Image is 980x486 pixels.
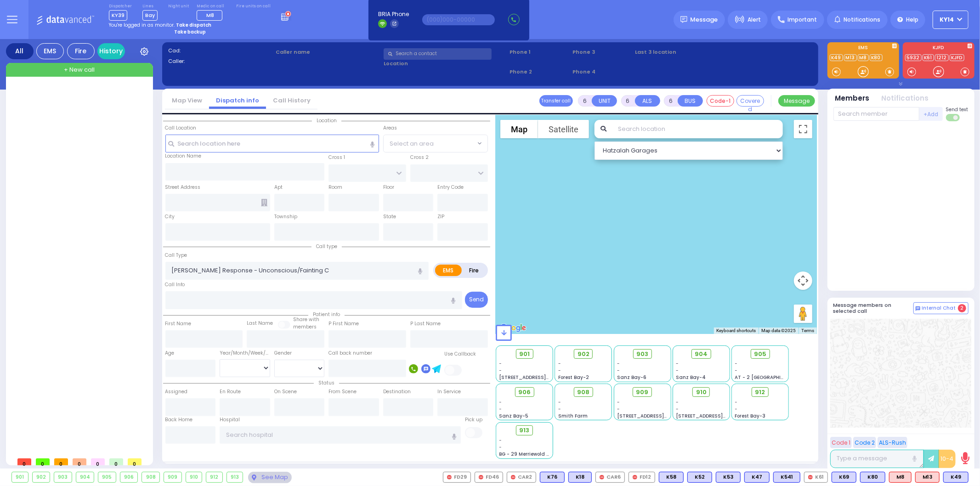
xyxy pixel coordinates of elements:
[168,4,189,9] label: Night unit
[165,213,175,220] label: City
[958,304,966,312] span: 2
[500,120,538,138] button: Show street map
[209,96,266,105] a: Dispatch info
[940,16,954,24] span: KY14
[499,367,502,374] span: -
[860,472,885,483] div: BLS
[568,472,592,483] div: BLS
[410,320,441,328] label: P Last Name
[36,458,50,465] span: 0
[444,350,476,358] label: Use Callback
[293,323,317,330] span: members
[659,472,684,483] div: BLS
[220,388,241,396] label: En Route
[276,48,380,56] label: Caller name
[54,472,72,482] div: 903
[540,472,565,483] div: BLS
[64,65,95,74] span: + New call
[499,374,586,381] span: [STREET_ADDRESS][PERSON_NAME]
[794,305,812,323] button: Drag Pegman onto the map to open Street View
[736,95,764,107] button: Covered
[266,96,317,105] a: Call History
[870,54,883,61] a: K80
[498,322,528,334] img: Google
[67,43,95,59] div: Fire
[475,472,503,483] div: FD46
[165,252,187,259] label: Call Type
[572,68,632,76] span: Phone 4
[383,184,394,191] label: Floor
[878,437,907,448] button: ALS-Rush
[165,281,185,288] label: Call Info
[120,472,138,482] div: 906
[830,54,843,61] a: K49
[329,320,359,328] label: P First Name
[499,413,529,419] span: Sanz Bay-5
[577,388,589,397] span: 908
[716,472,741,483] div: BLS
[437,184,464,191] label: Entry Code
[435,265,462,276] label: EMS
[308,311,345,318] span: Patient info
[227,472,243,482] div: 913
[248,472,291,483] div: See map
[499,437,502,444] span: -
[247,320,273,327] label: Last Name
[520,426,530,435] span: 913
[735,367,738,374] span: -
[827,45,899,52] label: EMS
[206,11,214,19] span: M8
[220,426,461,444] input: Search hospital
[633,475,637,480] img: red-radio-icon.svg
[384,60,506,68] label: Location
[142,10,158,21] span: Bay
[858,54,869,61] a: M8
[844,54,857,61] a: M13
[600,475,604,480] img: red-radio-icon.svg
[165,135,379,152] input: Search location here
[165,350,175,357] label: Age
[499,406,502,413] span: -
[808,475,813,480] img: red-radio-icon.svg
[804,472,828,483] div: K61
[165,153,202,160] label: Location Name
[197,4,226,9] label: Medic on call
[518,388,531,397] span: 906
[678,95,703,107] button: BUS
[312,243,342,250] span: Call type
[691,15,718,24] span: Message
[676,413,763,419] span: [STREET_ADDRESS][PERSON_NAME]
[186,472,202,482] div: 910
[568,472,592,483] div: K18
[853,437,876,448] button: Code 2
[889,472,912,483] div: ALS KJ
[915,472,940,483] div: ALS
[176,22,211,28] strong: Take dispatch
[935,54,949,61] a: 1212
[558,360,561,367] span: -
[165,320,192,328] label: First Name
[465,416,482,424] label: Pick up
[572,48,632,56] span: Phone 3
[794,271,812,290] button: Map camera controls
[109,10,127,21] span: KY39
[903,45,974,52] label: KJFD
[696,388,707,397] span: 910
[922,305,956,311] span: Internal Chat
[540,472,565,483] div: K76
[595,472,625,483] div: CAR6
[558,399,561,406] span: -
[889,472,912,483] div: M8
[499,360,502,367] span: -
[36,43,64,59] div: EMS
[612,120,782,138] input: Search location
[109,458,123,465] span: 0
[676,406,679,413] span: -
[636,388,649,397] span: 909
[378,10,409,18] span: BRIA Phone
[716,472,741,483] div: K53
[592,95,617,107] button: UNIT
[860,472,885,483] div: K80
[748,16,761,24] span: Alert
[755,388,765,397] span: 912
